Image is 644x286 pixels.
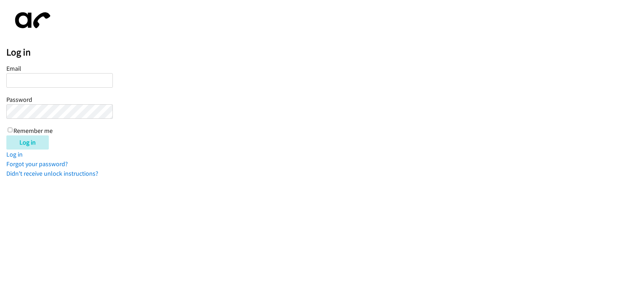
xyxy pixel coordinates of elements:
a: Forgot your password? [6,160,68,168]
label: Email [6,64,21,72]
label: Remember me [13,127,53,135]
input: Log in [6,135,49,150]
label: Password [6,95,32,104]
img: aphone-8a226864a2ddd6a5e75d1ebefc011f4aa8f32683c2d82f3fb0802fe031f96514.svg [6,6,56,34]
h2: Log in [6,46,644,58]
a: Log in [6,150,23,158]
a: Didn't receive unlock instructions? [6,169,98,177]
